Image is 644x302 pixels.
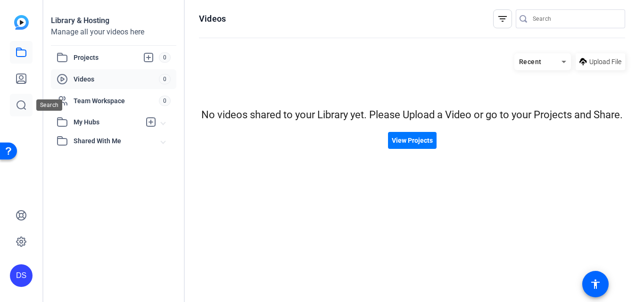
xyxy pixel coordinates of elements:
button: View Projects [388,132,437,149]
span: Shared With Me [74,136,161,146]
span: 0 [159,52,171,63]
button: Upload File [576,53,625,70]
img: blue-gradient.svg [14,15,29,30]
span: Recent [519,58,542,65]
span: Videos [74,74,159,84]
mat-expansion-panel-header: Shared With Me [51,131,176,150]
div: No videos shared to your Library yet. Please Upload a Video or go to your Projects and Share. [199,107,625,122]
span: Team Workspace [74,96,159,106]
span: Projects [74,52,159,63]
span: View Projects [392,136,433,146]
mat-icon: accessibility [590,278,601,290]
span: 0 [159,74,171,84]
span: My Hubs [74,117,140,127]
div: Library & Hosting [51,15,176,26]
span: Upload File [589,57,621,67]
mat-expansion-panel-header: My Hubs [51,113,176,131]
h1: Videos [199,13,226,24]
input: Search [533,13,618,24]
span: 0 [159,96,171,106]
div: DS [10,264,33,287]
div: Search [36,99,62,111]
mat-icon: filter_list [497,13,508,24]
div: Manage all your videos here [51,26,176,38]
